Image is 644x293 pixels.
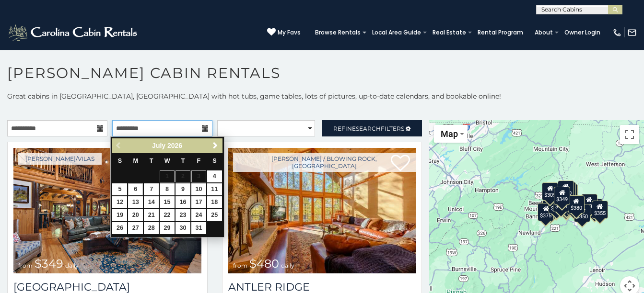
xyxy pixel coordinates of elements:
span: Wednesday [164,158,170,164]
span: My Favs [278,28,301,37]
span: from [18,262,33,269]
a: 20 [128,209,143,221]
div: $349 [554,187,570,205]
span: $349 [35,257,63,270]
a: 30 [176,222,190,234]
img: mail-regular-white.png [627,28,637,37]
button: Toggle fullscreen view [620,125,639,144]
a: 17 [191,196,206,208]
a: Next [210,140,222,152]
span: daily [65,262,79,269]
span: Search [356,125,381,132]
a: 7 [144,183,159,195]
a: 11 [207,183,222,195]
a: 10 [191,183,206,195]
span: Next [211,142,219,149]
span: from [233,262,247,269]
span: daily [281,262,294,269]
a: 9 [176,183,190,195]
a: Owner Login [560,26,605,39]
img: phone-regular-white.png [612,28,622,37]
a: 8 [160,183,175,195]
button: Change map style [434,125,468,143]
a: 28 [144,222,159,234]
a: Local Area Guide [367,26,426,39]
a: 27 [128,222,143,234]
a: 4 [207,170,222,182]
span: Refine Filters [333,125,404,132]
span: Friday [197,158,201,164]
div: $395 [549,196,565,214]
a: 23 [176,209,190,221]
span: Monday [133,158,139,164]
img: Diamond Creek Lodge [13,148,201,273]
span: Tuesday [150,158,153,164]
div: $305 [542,182,559,201]
span: Sunday [118,158,122,164]
div: $930 [581,194,597,212]
span: Thursday [181,158,185,164]
div: $225 [553,194,570,212]
a: 13 [128,196,143,208]
a: RefineSearchFilters [322,120,422,136]
a: 31 [191,222,206,234]
span: July [152,142,165,149]
a: 26 [112,222,127,234]
a: 29 [160,222,175,234]
a: Antler Ridge from $480 daily [228,148,416,273]
a: 19 [112,209,127,221]
a: 5 [112,183,127,195]
span: Map [441,129,458,139]
a: 6 [128,183,143,195]
span: $480 [249,257,279,270]
a: [PERSON_NAME] / Blowing Rock, [GEOGRAPHIC_DATA] [233,153,416,172]
a: Diamond Creek Lodge from $349 daily [13,148,201,273]
div: $380 [568,195,585,214]
img: Antler Ridge [228,148,416,273]
img: White-1-2.png [7,23,140,42]
a: Rental Program [473,26,528,39]
div: $375 [538,203,554,221]
a: My Favs [267,28,301,37]
a: 22 [160,209,175,221]
a: About [530,26,558,39]
span: 2026 [167,142,182,149]
a: 18 [207,196,222,208]
a: 21 [144,209,159,221]
a: 24 [191,209,206,221]
a: [PERSON_NAME]/Vilas [18,153,102,165]
a: Real Estate [428,26,471,39]
a: 14 [144,196,159,208]
div: $320 [558,180,574,199]
a: 12 [112,196,127,208]
a: 15 [160,196,175,208]
a: 25 [207,209,222,221]
div: $355 [592,201,608,219]
span: Saturday [212,158,216,164]
a: 16 [176,196,190,208]
a: Browse Rentals [310,26,365,39]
